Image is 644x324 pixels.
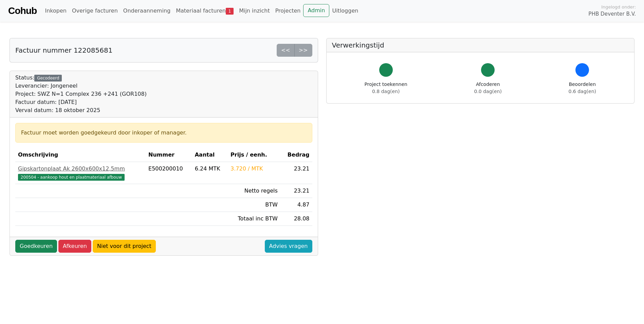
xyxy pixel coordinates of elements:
span: 0.0 dag(en) [474,89,502,94]
div: Afcoderen [474,81,502,95]
div: Gecodeerd [34,75,62,82]
div: 3.720 / MTK [231,165,278,173]
span: Ingelogd onder: [601,4,636,10]
div: Beoordelen [569,81,596,95]
th: Nummer [146,148,192,162]
a: Niet voor dit project [93,240,156,253]
div: Verval datum: 18 oktober 2025 [15,106,147,114]
div: Factuur datum: [DATE] [15,98,147,106]
div: Gipskartonplaat Ak 2600x600x12,5mm [18,165,143,173]
h5: Factuur nummer 122085681 [15,46,112,54]
span: 0.8 dag(en) [372,89,400,94]
a: Advies vragen [265,240,312,253]
th: Omschrijving [15,148,146,162]
td: E500200010 [146,162,192,184]
td: BTW [228,198,280,212]
td: 23.21 [280,184,312,198]
div: Leverancier: Jongeneel [15,82,147,90]
td: Netto regels [228,184,280,198]
td: Totaal inc BTW [228,212,280,226]
a: Onderaanneming [121,4,173,18]
div: Status: [15,74,147,114]
div: 6.24 MTK [195,165,225,173]
td: 4.87 [280,198,312,212]
td: 23.21 [280,162,312,184]
span: 0.6 dag(en) [569,89,596,94]
a: Uitloggen [329,4,361,18]
a: Inkopen [42,4,69,18]
h5: Verwerkingstijd [332,41,629,49]
a: Afkeuren [58,240,91,253]
th: Prijs / eenh. [228,148,280,162]
a: Admin [303,4,329,17]
span: PHB Deventer B.V. [588,10,636,18]
a: Materiaal facturen1 [173,4,236,18]
div: Project: SWZ N=1 Complex 236 +241 (GOR108) [15,90,147,98]
a: Overige facturen [69,4,121,18]
a: Gipskartonplaat Ak 2600x600x12,5mm200504 - aankoop hout en plaatmateriaal afbouw [18,165,143,181]
td: 28.08 [280,212,312,226]
a: Projecten [273,4,303,18]
span: 1 [226,8,234,15]
div: Project toekennen [365,81,407,95]
div: Factuur moet worden goedgekeurd door inkoper of manager. [21,129,307,137]
a: Goedkeuren [15,240,57,253]
a: Mijn inzicht [236,4,273,18]
th: Aantal [192,148,228,162]
th: Bedrag [280,148,312,162]
span: 200504 - aankoop hout en plaatmateriaal afbouw [18,174,125,181]
a: Cohub [8,3,37,19]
